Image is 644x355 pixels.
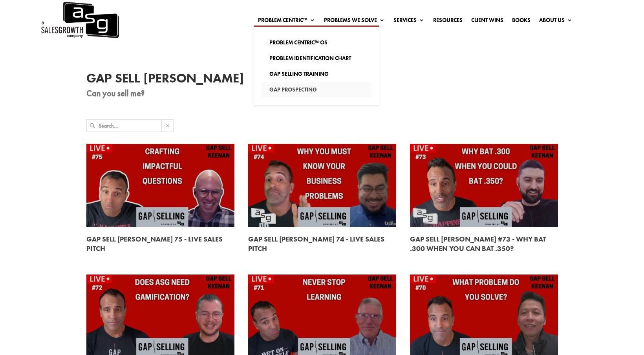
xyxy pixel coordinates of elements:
p: Can you sell me? [86,89,558,98]
a: Books [512,17,531,26]
a: Resources [433,17,463,26]
a: Problem Identification Chart [262,50,371,66]
a: Services [393,17,424,26]
a: Problem Centric™ OS [262,35,371,50]
a: Problems We Solve [324,17,385,26]
a: About Us [539,17,573,26]
a: Gap Prospecting [262,82,371,97]
a: Client Wins [471,17,503,26]
input: Search... [99,120,161,132]
h1: Gap Sell [PERSON_NAME] [86,72,558,89]
a: Gap Selling Training [262,66,371,82]
a: Problem Centric™ [258,17,315,26]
